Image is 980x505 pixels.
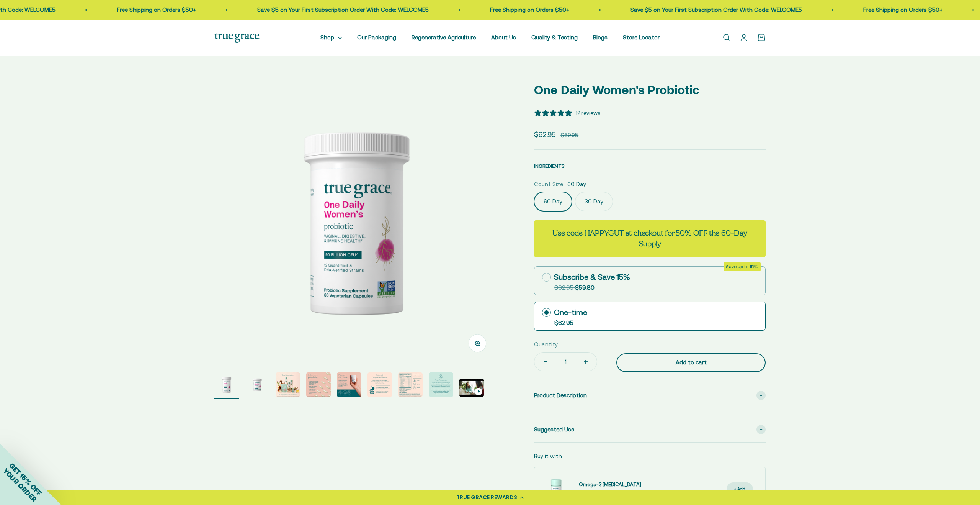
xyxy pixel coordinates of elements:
a: Quality & Testing [531,34,578,41]
button: Go to item 1 [214,372,239,399]
label: Quantity: [534,340,559,349]
button: Add to cart [616,353,766,372]
img: Provide protection from stomach acid, allowing the probiotics to survive digestion and reach the ... [367,372,392,397]
span: INGREDIENTS [534,163,565,169]
img: Our probiotics undergo extensive third-party testing at Purity-IQ Inc., a global organization del... [398,372,423,397]
button: Go to item 2 [245,372,269,399]
div: 12 reviews [575,109,600,117]
button: Go to item 9 [459,379,484,399]
span: Suggested Use [534,425,574,434]
img: Daily Probiotic for Women's Vaginal, Digestive, and Immune Support* - 90 Billion CFU at time of m... [245,372,269,397]
p: Save $5 on Your First Subscription Order With Code: WELCOME5 [80,5,252,15]
img: Protects the probiotic cultures from light, moisture, and oxygen, extending shelf life and ensuri... [337,372,361,397]
img: Every lot of True Grace supplements undergoes extensive third-party testing. Regulation says we d... [429,372,453,397]
a: Blogs [593,34,608,41]
div: + Add [734,485,745,493]
p: One Daily Women's Probiotic [534,80,766,100]
img: Our full product line provides a robust and comprehensive offering for a true foundation of healt... [276,372,300,397]
span: Omega-3 [MEDICAL_DATA] [579,482,641,487]
a: Store Locator [623,34,660,41]
img: Omega-3 Fish Oil for Brain, Heart, and Immune Health* Sustainably sourced, wild-caught Alaskan fi... [541,474,571,504]
img: - 12 quantified and DNA-verified probiotic cultures to support vaginal, digestive, and immune hea... [306,372,331,397]
summary: Product Description [534,383,766,408]
sale-price: $62.95 [534,129,556,140]
a: Our Packaging [357,34,396,41]
summary: Shop [320,33,342,42]
a: Regenerative Agriculture [412,34,476,41]
img: Daily Probiotic for Women's Vaginal, Digestive, and Immune Support* - 90 Billion CFU at time of m... [214,372,239,397]
a: Free Shipping on Orders $50+ [313,7,392,13]
button: Go to item 5 [337,372,361,399]
a: Free Shipping on Orders $50+ [686,7,766,13]
span: Product Description [534,391,587,400]
compare-at-price: $69.95 [560,131,578,140]
p: Save $5 on Your First Subscription Order With Code: WELCOME5 [454,5,625,15]
button: Go to item 4 [306,372,331,399]
button: + Add [727,482,753,496]
span: GET 15% OFF [8,461,43,497]
button: 5 stars, 12 ratings [534,109,600,117]
button: Go to item 6 [367,372,392,399]
p: Buy it with [534,452,562,461]
button: INGREDIENTS [534,161,565,171]
a: About Us [491,34,516,41]
strong: Use code HAPPYGUT at checkout for 50% OFF the 60-Day Supply [552,228,747,249]
legend: Count Size: [534,180,564,189]
button: Increase quantity [575,353,597,371]
img: Daily Probiotic for Women's Vaginal, Digestive, and Immune Support* - 90 Billion CFU at time of m... [214,80,497,363]
span: YOUR ORDER [2,467,38,503]
button: Go to item 7 [398,372,423,399]
button: Go to item 8 [429,372,453,399]
button: Go to item 3 [276,372,300,399]
span: 60 Day [567,180,586,189]
a: Omega-3 [MEDICAL_DATA] [579,481,641,489]
summary: Suggested Use [534,417,766,442]
div: TRUE GRACE REWARDS [456,494,517,502]
button: Decrease quantity [534,353,557,371]
div: Add to cart [632,358,750,367]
